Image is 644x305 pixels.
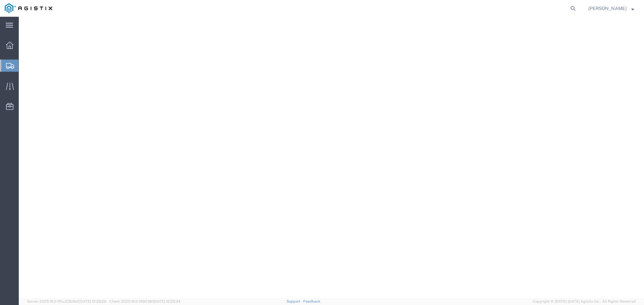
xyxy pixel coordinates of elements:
span: Client: 2025.16.0-1592391 [109,299,180,303]
span: [DATE] 12:25:34 [153,299,180,303]
button: [PERSON_NAME] [588,4,635,12]
a: Feedback [303,299,320,303]
span: Server: 2025.16.0-1ffcc23b9e2 [27,299,106,303]
a: Support [286,299,303,303]
span: [DATE] 12:29:29 [79,299,106,303]
span: Ivan Ambriz [588,5,627,12]
iframe: FS Legacy Container [19,17,644,298]
span: Copyright © [DATE]-[DATE] Agistix Inc., All Rights Reserved [533,299,636,304]
img: logo [5,3,52,13]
